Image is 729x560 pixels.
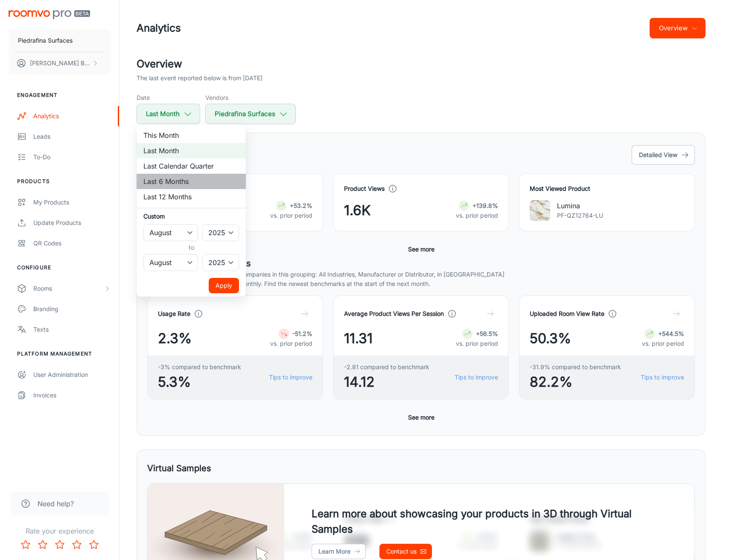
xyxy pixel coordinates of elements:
li: Last 12 Months [137,189,246,204]
button: Apply [209,278,239,293]
h6: to [145,243,237,252]
li: Last 6 Months [137,174,246,189]
li: This Month [137,128,246,143]
li: Last Month [137,143,246,158]
li: Last Calendar Quarter [137,158,246,174]
h6: Custom [143,212,239,221]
